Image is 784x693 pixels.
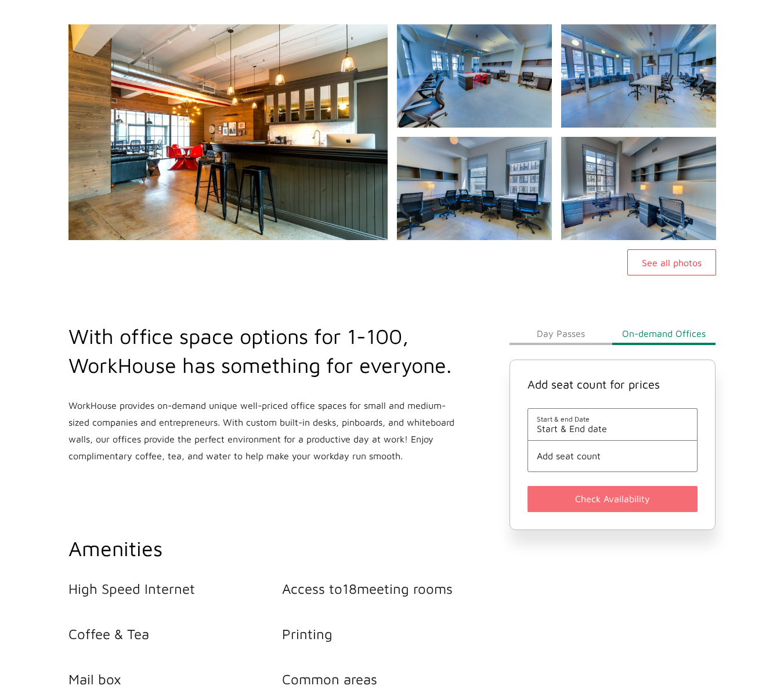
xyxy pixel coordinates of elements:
span: Start & end Date [537,415,689,423]
button: See all photos [627,249,716,275]
h2: Amenities [68,534,496,563]
h2: With office space options for 1-100, WorkHouse has something for everyone. [68,322,459,380]
span: Start & End date [537,423,689,434]
li: Coffee & Tea [68,626,282,642]
li: Printing [282,626,496,642]
p: WorkHouse provides on-demand unique well-priced office spaces for small and medium-sized companie... [68,397,459,465]
h4: Add seat count for prices [528,378,698,391]
button: Add seat count [537,451,689,461]
li: Access to 18 meeting rooms [282,580,496,597]
button: Day Passes [510,322,613,345]
li: Mail box [68,671,282,687]
li: Common areas [282,671,496,687]
button: Check Availability [528,486,698,512]
button: On-demand Offices [612,322,716,345]
button: Start & end DateStart & End date [537,415,689,434]
li: High Speed Internet [68,580,282,597]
